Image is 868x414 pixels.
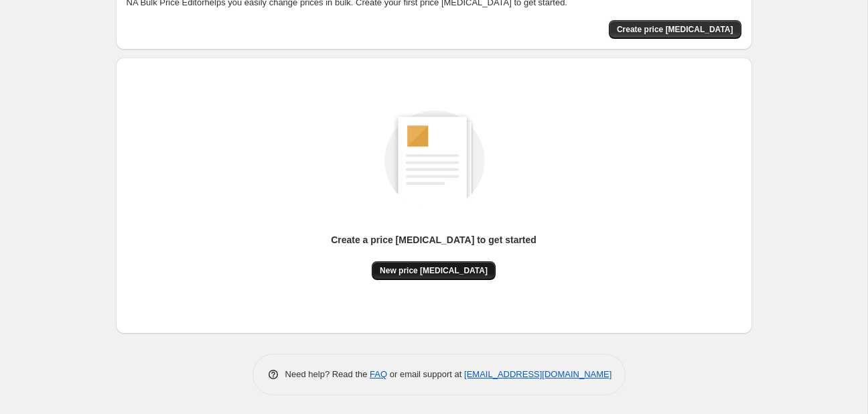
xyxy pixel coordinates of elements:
[331,233,536,247] p: Create a price [MEDICAL_DATA] to get started
[617,24,733,35] span: Create price [MEDICAL_DATA]
[370,369,387,379] a: FAQ
[387,369,464,379] span: or email support at
[609,20,741,39] button: Create price change job
[372,261,496,280] button: New price [MEDICAL_DATA]
[380,265,488,276] span: New price [MEDICAL_DATA]
[285,369,370,379] span: Need help? Read the
[464,369,611,379] a: [EMAIL_ADDRESS][DOMAIN_NAME]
